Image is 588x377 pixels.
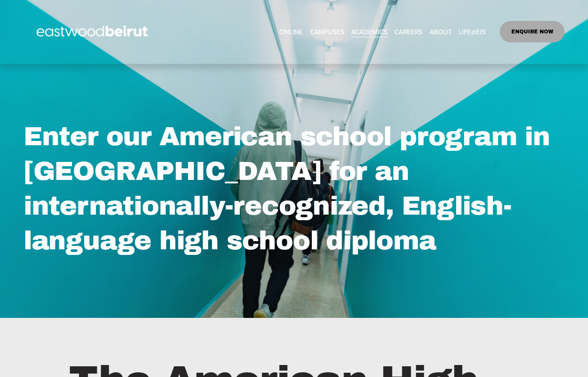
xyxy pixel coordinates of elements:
[394,25,422,39] a: CAREERS
[24,119,564,258] h2: Enter our American school program in [GEOGRAPHIC_DATA] for an internationally-recognized, English...
[24,10,163,54] img: EastwoodIS Global Site
[430,26,452,38] span: ABOUT
[279,25,303,39] a: ONLINE
[459,25,486,39] a: folder dropdown
[351,25,388,39] a: folder dropdown
[459,26,486,38] span: LIFE@EIS
[500,21,564,42] a: ENQUIRE NOW
[351,26,388,38] span: ACADEMICS
[310,26,344,38] span: CAMPUSES
[430,25,452,39] a: folder dropdown
[310,25,344,39] a: folder dropdown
